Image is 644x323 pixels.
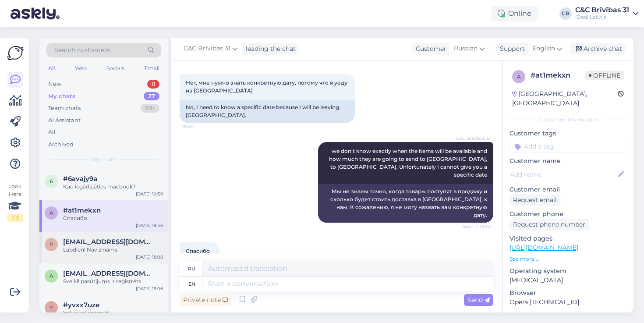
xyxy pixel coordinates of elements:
span: p [50,241,53,248]
p: Customer phone [510,209,626,219]
span: Спасибо [186,248,210,254]
div: Private note [180,294,231,306]
div: 1 / 3 [7,214,23,222]
span: Russian [454,44,478,53]
span: patricijarozentale6200@gmail.com [63,238,154,246]
span: Seen ✓ 19:42 [458,223,491,230]
span: #at1mekxn [63,206,101,214]
span: My chats [92,156,116,163]
div: leading the chat [242,44,296,53]
div: Customer information [510,116,626,124]
p: Browser [510,288,626,298]
span: assistantvero@gmail.com [63,270,154,277]
div: AI Assistant [48,116,81,125]
div: No, I need to know a specific date because I will be leaving [GEOGRAPHIC_DATA]. [180,100,355,123]
span: a [517,73,521,80]
span: 19:40 [182,123,215,130]
div: bet varat rezervēt [63,309,163,317]
span: a [50,273,53,279]
div: 27 [144,92,159,101]
p: Customer email [510,185,626,194]
div: [DATE] 15:06 [136,285,163,292]
span: Send [467,296,490,304]
a: C&C Brīvības 31iDeal Latvija [575,7,639,21]
div: All [48,128,56,137]
p: See more ... [510,255,626,263]
div: [DATE] 19:45 [136,222,163,229]
span: C&C Brīvības 31 [184,44,230,53]
div: CB [559,7,572,20]
div: Archived [48,140,74,149]
span: English [532,44,555,53]
span: #yvxx7uze [63,301,99,309]
p: Visited pages [510,234,626,243]
p: Customer name [510,156,626,166]
div: Socials [105,63,126,74]
div: [GEOGRAPHIC_DATA], [GEOGRAPHIC_DATA] [512,89,618,108]
div: C&C Brīvības 31 [575,7,629,14]
p: Operating system [510,266,626,276]
div: ru [188,261,195,276]
p: Opera [TECHNICAL_ID] [510,298,626,307]
div: Online [491,6,538,21]
div: Archive chat [570,43,626,55]
div: Customer [412,44,446,53]
div: Web [73,63,88,74]
div: iDeal Latvija [575,14,629,21]
span: Search customers [54,46,110,55]
div: Sveiki! pasūtījums ir reģistrēts [63,277,163,285]
span: #6avajy9a [63,175,97,183]
p: [MEDICAL_DATA] [510,276,626,285]
div: [DATE] 18:08 [136,254,163,260]
a: [URL][DOMAIN_NAME] [510,244,578,252]
span: Нет, мне нужно знать конкретную дату, потому что я уеду из [GEOGRAPHIC_DATA] [186,79,349,94]
div: New [48,80,61,89]
div: en [188,277,195,291]
span: Offline [585,71,624,80]
span: 6 [50,178,53,185]
div: Labdien! Nav zināms [63,246,163,254]
div: My chats [48,92,75,101]
input: Add a tag [510,140,626,153]
span: C&C Brīvības 31 [456,135,491,142]
div: # at1mekxn [531,70,585,81]
div: Look Here [7,182,23,222]
span: we don't know exactly when the items will be available and how much they are going to send to [GE... [329,148,488,178]
div: Email [143,63,161,74]
p: Customer tags [510,129,626,138]
div: Support [496,44,525,53]
div: Request phone number [510,219,589,231]
div: Request email [510,194,560,206]
div: Спасибо [63,214,163,222]
div: 8 [147,80,159,89]
div: Мы не знаем точно, когда товары поступят в продажу и сколько будет стоить доставка в [GEOGRAPHIC_... [318,184,493,223]
div: Team chats [48,104,81,113]
img: Askly Logo [7,45,24,61]
div: Kad iegādājāties macbook? [63,183,163,191]
span: y [50,304,53,311]
div: [DATE] 10:59 [136,191,163,197]
div: All [46,63,57,74]
input: Add name [510,170,616,179]
span: a [50,209,53,216]
div: 99+ [141,104,159,113]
